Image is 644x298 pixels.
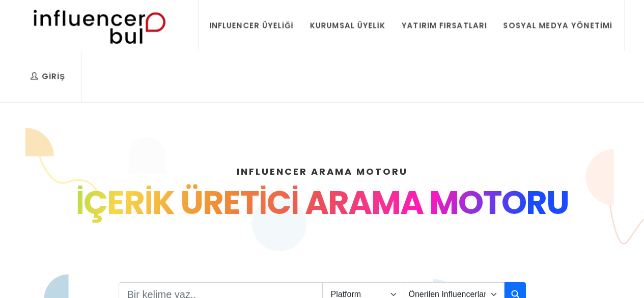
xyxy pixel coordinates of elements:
[503,20,612,31] div: Sosyal Medya Yönetimi
[402,20,487,31] div: Yatırım Fırsatları
[38,165,606,178] h4: INFLUENCER ARAMA MOTORU
[31,71,65,82] div: Giriş
[209,20,294,31] div: Influencer Üyeliği
[23,51,73,102] a: Giriş
[38,178,606,227] div: İÇERİK ÜRETİCİ ARAMA MOTORU
[310,20,385,31] div: Kurumsal Üyelik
